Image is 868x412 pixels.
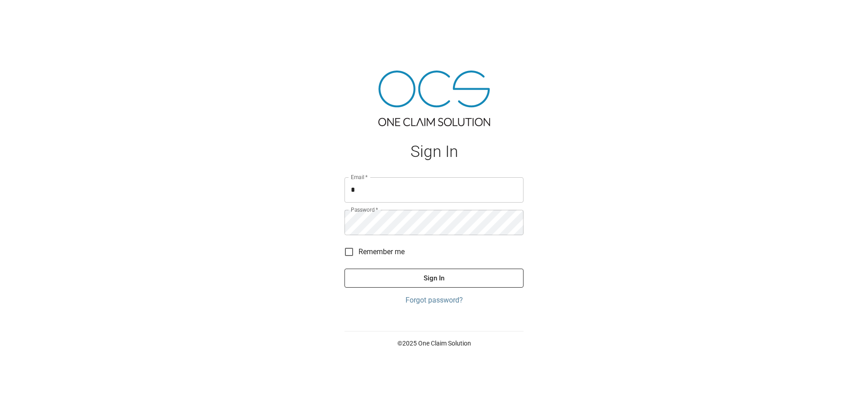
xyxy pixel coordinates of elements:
h1: Sign In [344,142,524,161]
p: © 2025 One Claim Solution [344,339,524,348]
label: Password [351,206,378,213]
a: Forgot password? [344,295,524,306]
button: Sign In [344,269,524,288]
img: ocs-logo-tra.png [378,71,490,126]
span: Remember me [359,246,405,257]
label: Email [351,173,368,181]
img: ocs-logo-white-transparent.png [11,5,47,24]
